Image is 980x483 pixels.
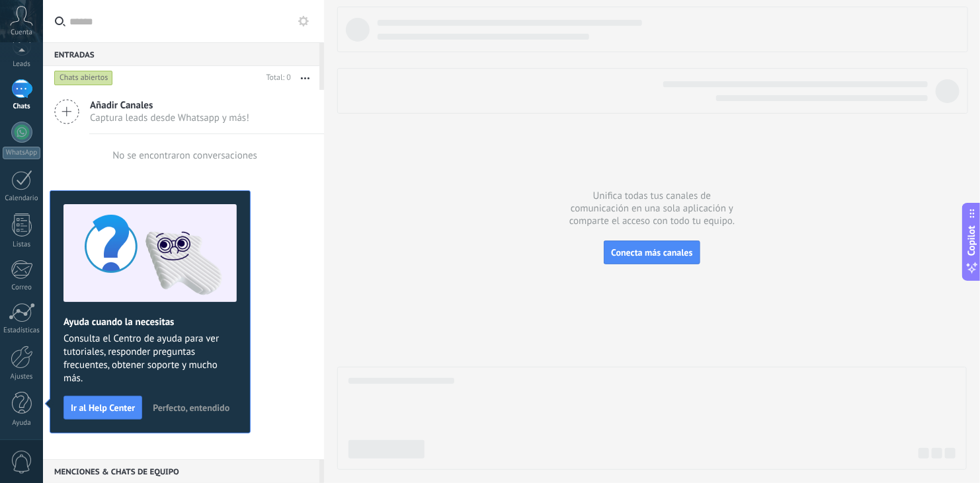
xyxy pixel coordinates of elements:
[90,112,249,124] span: Captura leads desde Whatsapp y más!
[43,42,319,66] div: Entradas
[3,326,41,335] div: Estadísticas
[63,332,237,385] span: Consulta el Centro de ayuda para ver tutoriales, responder preguntas frecuentes, obtener soporte ...
[63,396,142,420] button: Ir al Help Center
[3,147,40,159] div: WhatsApp
[112,149,257,162] div: No se encontraron conversaciones
[3,283,41,292] div: Correo
[153,403,229,412] span: Perfecto, entendido
[90,99,249,112] span: Añadir Canales
[3,373,41,381] div: Ajustes
[63,316,237,328] h2: Ayuda cuando la necesitas
[261,71,291,85] div: Total: 0
[147,398,235,418] button: Perfecto, entendido
[43,459,319,483] div: Menciones & Chats de equipo
[611,246,692,258] span: Conecta más canales
[604,241,700,264] button: Conecta más canales
[965,225,979,256] span: Copilot
[71,403,135,412] span: Ir al Help Center
[3,241,41,249] div: Listas
[3,60,41,69] div: Leads
[291,66,319,90] button: Más
[54,70,113,86] div: Chats abiertos
[3,194,41,203] div: Calendario
[3,102,41,111] div: Chats
[3,419,41,427] div: Ayuda
[11,28,32,37] span: Cuenta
